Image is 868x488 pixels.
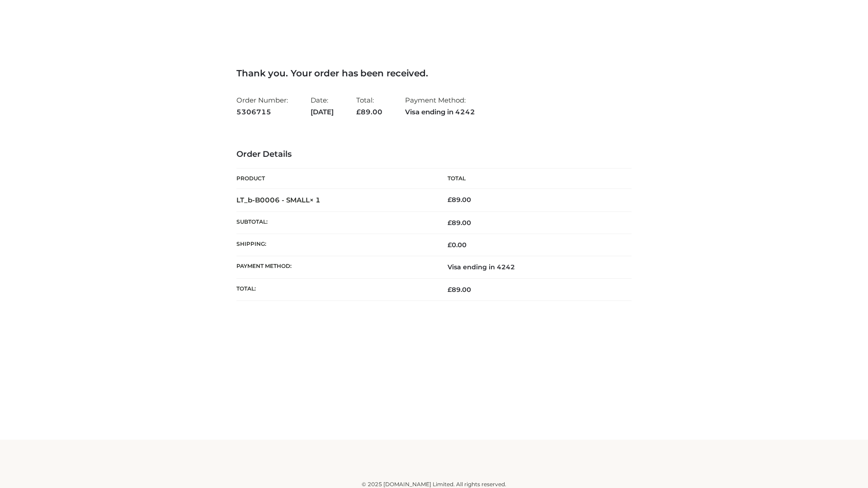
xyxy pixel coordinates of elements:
bdi: 89.00 [448,196,471,204]
th: Shipping: [236,234,434,256]
h3: Order Details [236,150,632,160]
li: Payment Method: [405,92,475,120]
strong: LT_b-B0006 - SMALL [236,196,321,204]
th: Payment method: [236,256,434,278]
span: £ [448,286,452,294]
li: Date: [311,92,334,120]
span: £ [356,108,361,116]
span: £ [448,241,452,249]
strong: × 1 [310,196,321,204]
span: £ [448,219,452,227]
bdi: 0.00 [448,241,467,249]
span: 89.00 [356,108,382,116]
th: Total [434,169,632,189]
strong: 5306715 [236,106,288,118]
span: £ [448,196,452,204]
li: Order Number: [236,92,288,120]
li: Total: [356,92,382,120]
th: Total: [236,278,434,300]
span: 89.00 [448,286,471,294]
td: Visa ending in 4242 [434,256,632,278]
span: 89.00 [448,219,471,227]
h3: Thank you. Your order has been received. [236,68,632,79]
strong: [DATE] [311,106,334,118]
th: Product [236,169,434,189]
strong: Visa ending in 4242 [405,106,475,118]
th: Subtotal: [236,211,434,234]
